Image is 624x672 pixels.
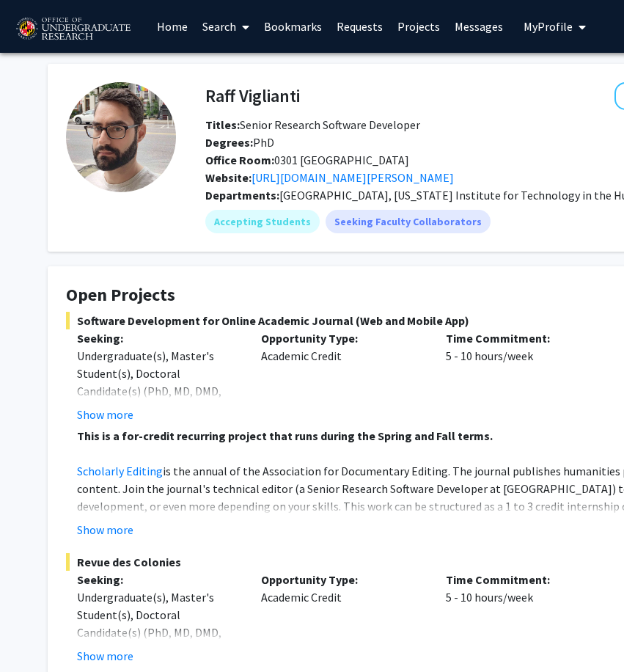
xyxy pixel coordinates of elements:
a: Home [150,1,195,52]
a: Messages [447,1,510,52]
a: Search [195,1,257,52]
h4: Raff Viglianti [205,82,300,109]
img: Profile Picture [66,82,176,192]
mat-chip: Seeking Faculty Collaborators [326,210,491,233]
div: 5 - 10 hours/week [435,329,619,423]
div: Academic Credit [250,571,434,665]
button: Show more [77,647,133,665]
p: Time Commitment: [446,329,608,347]
b: Departments: [205,188,279,202]
span: 0301 [GEOGRAPHIC_DATA] [205,153,409,167]
b: Office Room: [205,153,274,167]
p: Time Commitment: [446,571,608,588]
span: PhD [205,135,274,150]
p: Seeking: [77,571,239,588]
mat-chip: Accepting Students [205,210,320,233]
b: Titles: [205,117,240,132]
a: Requests [329,1,390,52]
p: Opportunity Type: [261,329,423,347]
button: Show more [77,406,133,423]
p: Seeking: [77,329,239,347]
div: Academic Credit [250,329,434,423]
div: Undergraduate(s), Master's Student(s), Doctoral Candidate(s) (PhD, MD, DMD, PharmD, etc.) [77,347,239,417]
a: Bookmarks [257,1,329,52]
a: Scholarly Editing [77,464,163,478]
span: My Profile [524,19,573,34]
b: Degrees: [205,135,253,150]
button: Show more [77,521,133,538]
b: Website: [205,170,252,185]
span: Senior Research Software Developer [205,117,420,132]
img: University of Maryland Logo [11,11,135,48]
div: 5 - 10 hours/week [435,571,619,665]
p: Opportunity Type: [261,571,423,588]
strong: This is a for-credit recurring project that runs during the Spring and Fall terms. [77,428,493,443]
div: Undergraduate(s), Master's Student(s), Doctoral Candidate(s) (PhD, MD, DMD, PharmD, etc.) [77,588,239,659]
a: Projects [390,1,447,52]
a: Opens in a new tab [252,170,454,185]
